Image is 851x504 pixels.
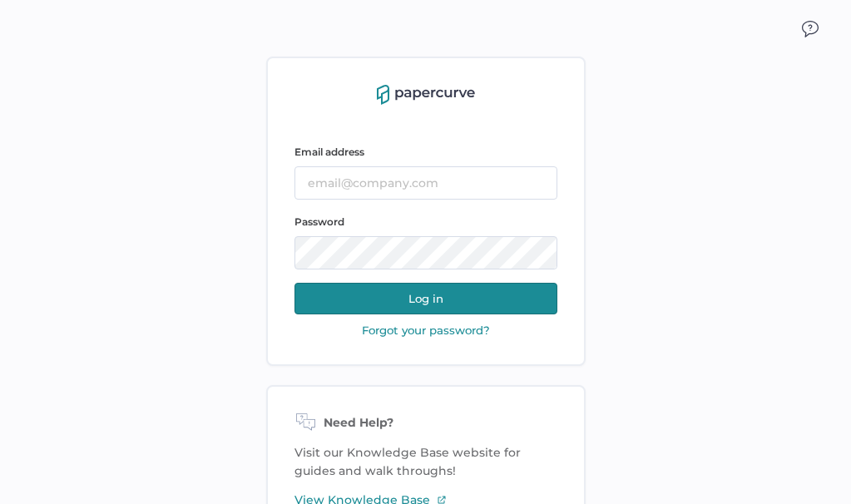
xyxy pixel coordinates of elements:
[294,215,344,228] span: Password
[802,21,819,37] img: icon_chat.2bd11823.svg
[294,283,557,314] button: Log in
[294,166,557,200] input: email@company.com
[294,146,364,158] span: Email address
[377,85,475,105] img: papercurve-logo-colour.7244d18c.svg
[294,413,317,433] img: need-help-icon.d526b9f7.svg
[294,413,557,433] div: Need Help?
[357,323,495,338] button: Forgot your password?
